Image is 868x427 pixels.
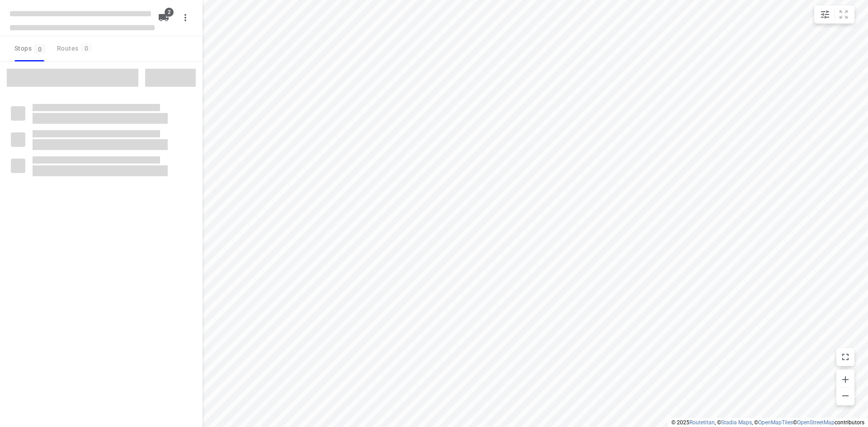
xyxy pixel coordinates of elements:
[797,419,835,426] a: OpenStreetMap
[816,5,834,23] button: Map settings
[758,419,793,426] a: OpenMapTiles
[689,419,715,426] a: Routetitan
[671,419,864,426] li: © 2025 , © , © © contributors
[814,5,854,23] div: small contained button group
[721,419,752,426] a: Stadia Maps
